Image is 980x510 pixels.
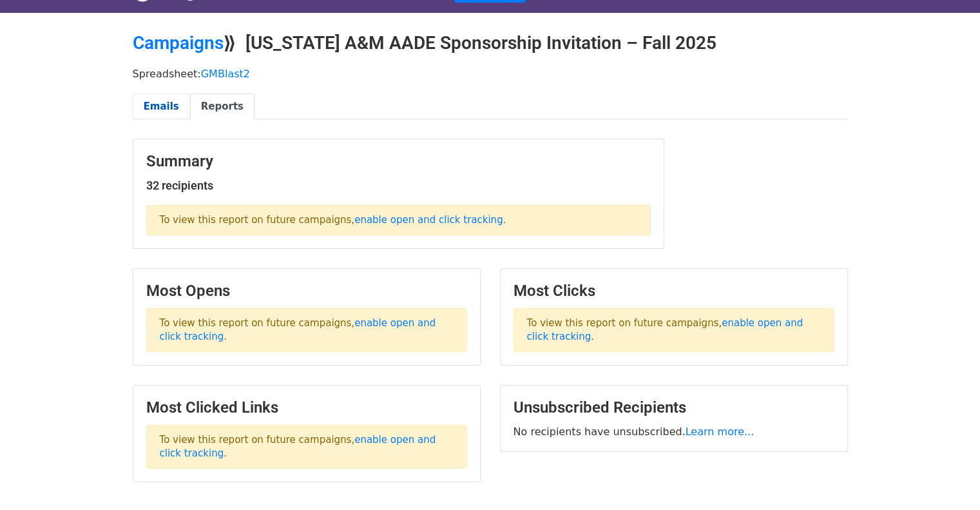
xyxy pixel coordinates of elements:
a: enable open and click tracking [354,214,503,226]
p: To view this report on future campaigns, . [146,425,467,469]
h5: 32 recipients [146,179,651,193]
p: To view this report on future campaigns, . [146,308,467,352]
a: Reports [190,93,255,120]
iframe: Chat Widget [916,448,980,510]
h2: ⟫ [US_STATE] A&M AADE Sponsorship Invitation – Fall 2025 [133,32,848,54]
a: Emails [133,93,190,120]
a: Campaigns [133,32,224,54]
h3: Unsubscribed Recipients [514,398,834,417]
p: To view this report on future campaigns, . [514,308,834,352]
h3: Most Clicked Links [146,398,467,417]
a: Learn more... [686,426,754,438]
a: GMBlast2 [201,68,250,80]
h3: Most Clicks [514,282,834,300]
h3: Most Opens [146,282,467,300]
h3: Summary [146,152,651,171]
p: No recipients have unsubscribed. [514,425,834,438]
p: To view this report on future campaigns, . [146,205,651,235]
p: Spreadsheet: [133,67,848,81]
